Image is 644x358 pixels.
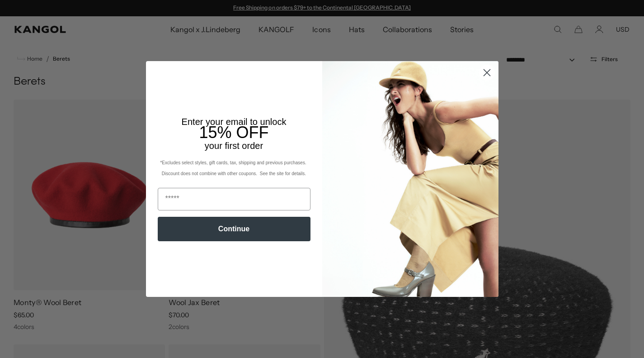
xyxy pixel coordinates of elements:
span: Enter your email to unlock [182,117,287,127]
span: *Excludes select styles, gift cards, tax, shipping and previous purchases. Discount does not comb... [160,160,307,176]
input: Email [158,188,310,210]
button: Close dialog [479,65,495,81]
span: your first order [205,141,263,151]
button: Continue [158,217,310,241]
span: 15% OFF [199,123,268,142]
img: 93be19ad-e773-4382-80b9-c9d740c9197f.jpeg [322,61,498,296]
